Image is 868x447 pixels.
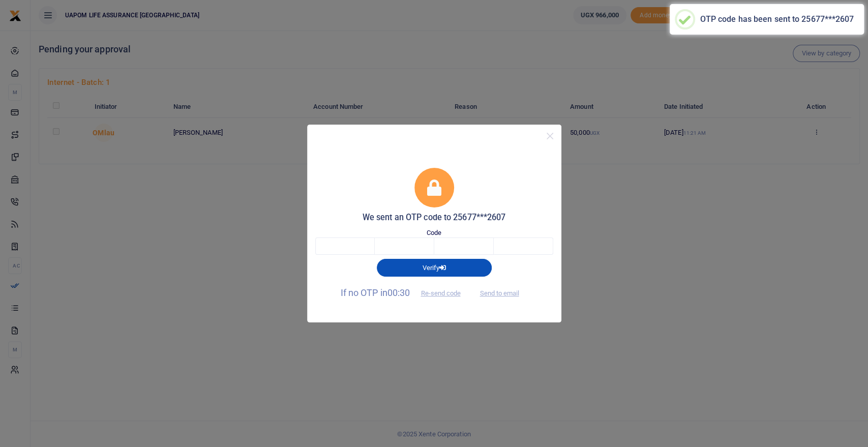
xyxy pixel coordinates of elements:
[341,287,469,298] span: If no OTP in
[427,228,441,238] label: Code
[543,129,557,143] button: Close
[315,213,553,223] h5: We sent an OTP code to 25677***2607
[387,287,410,298] span: 00:30
[377,259,492,276] button: Verify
